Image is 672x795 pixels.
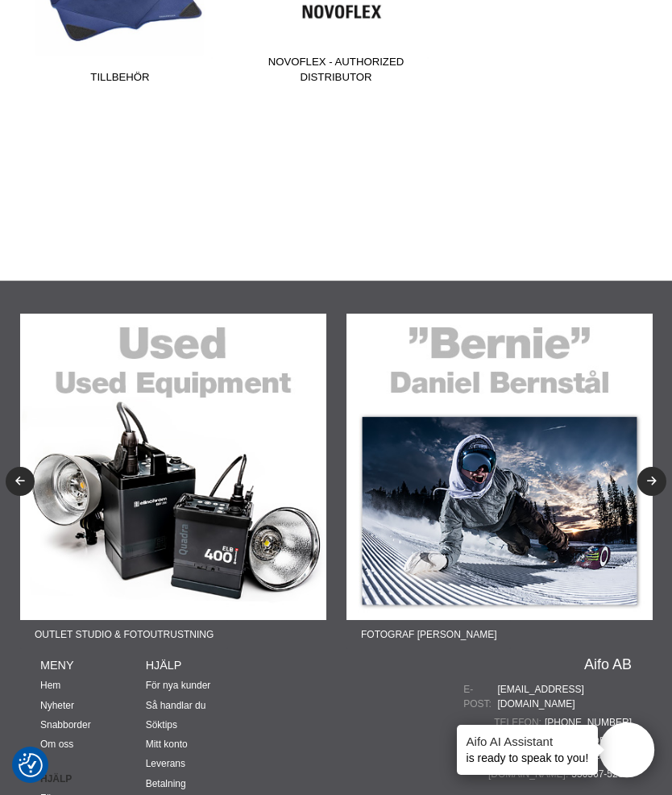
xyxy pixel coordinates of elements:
h4: Aifo AI Assistant [467,733,589,750]
a: 556567-5286 [571,768,628,780]
span: E-post: [463,682,497,711]
a: Hem [40,680,60,691]
a: Söktips [146,719,177,730]
span: Tillbehör [23,69,218,91]
span: Outlet Studio & Fotoutrustning [20,620,228,649]
button: Samtyckesinställningar [19,751,43,780]
h4: Hjälp [146,657,231,673]
a: [PHONE_NUMBER] [545,715,632,730]
span: Telefon: [494,715,545,730]
img: Annons:22-03F banner-sidfot-used.jpg [20,314,326,620]
span: Novoflex - Authorized Distributor [238,54,433,92]
h4: Meny [40,657,106,673]
strong: Hjälp [40,772,106,786]
a: Nyheter [40,700,74,711]
a: Om oss [40,739,73,750]
div: is ready to speak to you! [457,725,599,775]
a: Aifo AB [584,657,632,672]
a: Mitt konto [146,739,188,750]
button: Next [637,467,666,496]
a: Snabborder [40,719,91,730]
a: För nya kunder [146,680,211,691]
img: Revisit consent button [19,753,43,777]
a: Så handlar du [146,700,206,711]
button: Previous [6,467,35,496]
a: Annons:22-04F banner-sidfot-bernie.jpgFotograf [PERSON_NAME] [346,314,653,649]
a: [EMAIL_ADDRESS][DOMAIN_NAME] [498,682,633,711]
a: Betalning [146,778,186,789]
img: Annons:22-04F banner-sidfot-bernie.jpg [346,314,653,620]
a: Annons:22-03F banner-sidfot-used.jpgOutlet Studio & Fotoutrustning [20,314,326,649]
span: Fotograf [PERSON_NAME] [346,620,511,649]
a: Leverans [146,758,185,769]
